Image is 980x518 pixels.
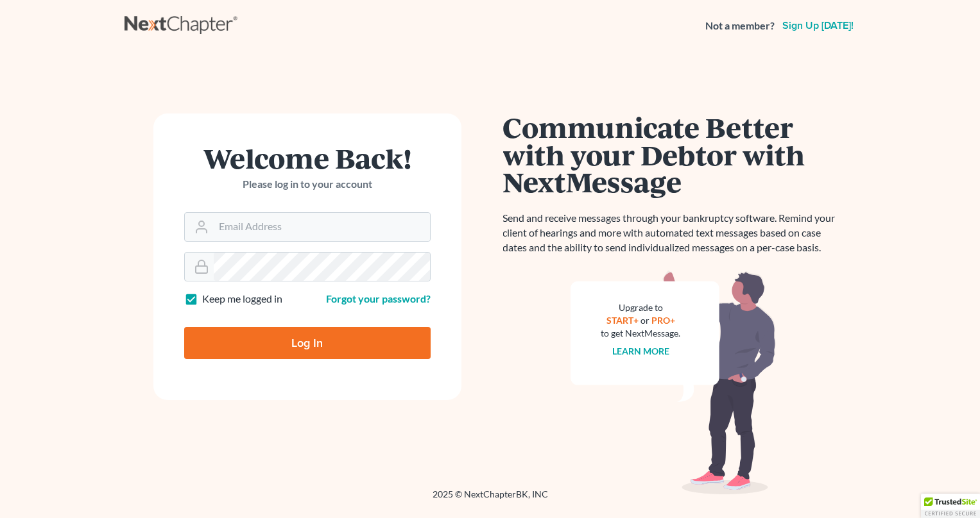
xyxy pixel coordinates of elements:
[214,213,430,241] input: Email Address
[640,315,649,326] span: or
[651,315,675,326] a: PRO+
[571,271,776,495] img: nextmessage_bg-59042aed3d76b12b5cd301f8e5b87938c9018125f34e5fa2b7a6b67550977c72.svg
[184,144,431,172] h1: Welcome Back!
[612,346,669,356] a: Learn more
[780,21,856,31] a: Sign up [DATE]!
[606,315,639,326] a: START+
[125,488,856,511] div: 2025 © NextChapterBK, INC
[326,292,431,305] a: Forgot your password?
[503,211,843,255] p: Send and receive messages through your bankruptcy software. Remind your client of hearings and mo...
[184,177,431,192] p: Please log in to your account
[184,327,431,359] input: Log In
[503,113,843,196] h1: Communicate Better with your Debtor with NextMessage
[705,19,775,33] strong: Not a member?
[601,327,681,340] div: to get NextMessage.
[601,301,681,314] div: Upgrade to
[921,494,980,518] div: TrustedSite Certified
[202,292,282,306] label: Keep me logged in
